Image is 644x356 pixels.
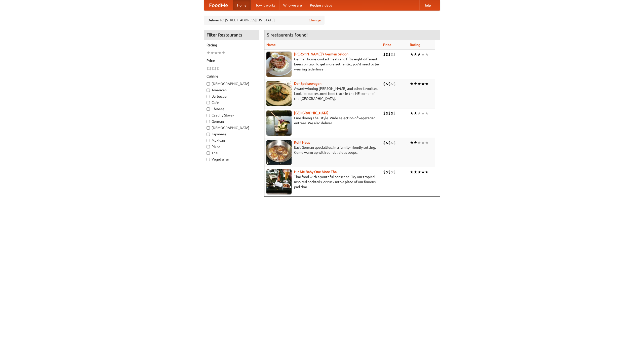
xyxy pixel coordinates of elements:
li: $ [388,140,391,145]
img: esthers.jpg [266,52,292,77]
label: Pizza [207,144,256,149]
p: German home-cooked meals and fifty-eight different beers on tap. To get more authentic, you'd nee... [266,57,379,72]
li: $ [388,52,391,57]
li: ★ [414,52,417,57]
label: Mexican [207,138,256,143]
label: Chinese [207,106,256,111]
li: ★ [417,140,421,145]
a: Hit Me Baby One More Thai [294,170,338,174]
li: $ [391,169,393,175]
li: ★ [421,140,425,145]
h5: Price [207,58,256,63]
a: Name [266,43,276,47]
li: $ [386,110,388,116]
label: German [207,119,256,124]
a: [GEOGRAPHIC_DATA] [294,111,329,115]
label: [DEMOGRAPHIC_DATA] [207,81,256,86]
input: Chinese [207,107,210,111]
li: $ [383,81,386,87]
li: ★ [410,140,414,145]
li: $ [388,110,391,116]
li: ★ [414,169,417,175]
li: ★ [222,50,225,56]
input: Barbecue [207,95,210,98]
p: East German specialties, in a family-friendly setting. Come warm up with our delicious soups. [266,145,379,155]
p: Fine dining Thai-style. Wide selection of vegetarian entrées. We also deliver. [266,115,379,126]
label: Cafe [207,100,256,105]
li: $ [393,52,396,57]
a: Price [383,43,391,47]
li: $ [217,66,219,71]
a: Recipe videos [306,0,336,10]
li: ★ [410,169,414,175]
li: $ [388,81,391,87]
img: babythai.jpg [266,169,292,194]
li: ★ [417,81,421,87]
li: ★ [218,50,222,56]
li: $ [383,169,386,175]
a: Home [233,0,251,10]
li: ★ [417,169,421,175]
li: ★ [425,52,429,57]
label: Japanese [207,132,256,137]
input: Cafe [207,101,210,104]
li: ★ [425,140,429,145]
img: kohlhaus.jpg [266,140,292,165]
li: $ [209,66,212,71]
ng-pluralize: 5 restaurants found! [267,32,308,37]
li: ★ [214,50,218,56]
li: $ [386,81,388,87]
li: $ [386,140,388,145]
h5: Cuisine [207,74,256,79]
li: ★ [410,52,414,57]
li: $ [393,169,396,175]
li: ★ [417,110,421,116]
input: Vegetarian [207,158,210,161]
a: Kohl Haus [294,140,310,144]
input: Japanese [207,133,210,136]
input: American [207,89,210,92]
li: ★ [414,110,417,116]
a: Der Speisewagen [294,82,321,86]
li: ★ [425,81,429,87]
li: $ [393,140,396,145]
a: Rating [410,43,420,47]
input: Thai [207,151,210,155]
li: $ [386,52,388,57]
li: ★ [410,81,414,87]
li: $ [391,140,393,145]
li: $ [383,140,386,145]
li: $ [212,66,214,71]
li: $ [386,169,388,175]
input: [DEMOGRAPHIC_DATA] [207,126,210,130]
li: ★ [425,169,429,175]
a: [PERSON_NAME]'s German Saloon [294,52,348,56]
h4: Filter Restaurants [204,30,259,40]
input: Mexican [207,139,210,142]
li: ★ [414,81,417,87]
input: [DEMOGRAPHIC_DATA] [207,82,210,86]
li: ★ [410,110,414,116]
li: ★ [421,52,425,57]
a: Help [419,0,435,10]
label: American [207,88,256,93]
li: ★ [421,110,425,116]
label: [DEMOGRAPHIC_DATA] [207,125,256,130]
p: Thai food with a youthful bar scene. Try our tropical inspired cocktails, or tuck into a plate of... [266,174,379,189]
li: $ [393,110,396,116]
a: FoodMe [204,0,233,10]
label: Thai [207,150,256,155]
label: Czech / Slovak [207,113,256,118]
a: Who we are [279,0,306,10]
a: Change [309,18,321,23]
h5: Rating [207,43,256,48]
li: $ [391,52,393,57]
li: ★ [421,81,425,87]
a: How it works [251,0,279,10]
li: $ [393,81,396,87]
li: $ [391,81,393,87]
